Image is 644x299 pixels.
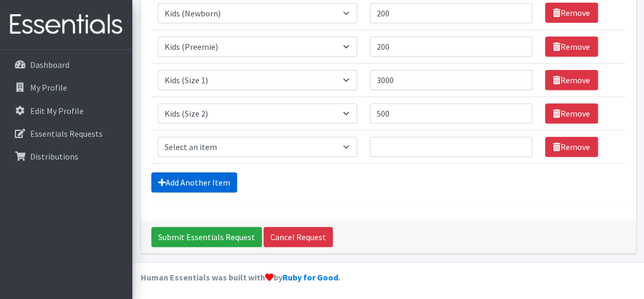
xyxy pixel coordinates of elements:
[30,151,78,162] p: Distributions
[4,54,128,75] a: Dashboard
[545,137,598,157] a: Remove
[151,227,262,247] input: Submit Essentials Request
[4,7,128,42] img: HumanEssentials
[4,123,128,144] a: Essentials Requests
[545,3,598,23] a: Remove
[545,103,598,124] a: Remove
[545,70,598,90] a: Remove
[4,146,128,167] a: Distributions
[30,128,103,139] p: Essentials Requests
[141,272,340,283] strong: Human Essentials was built with by .
[264,227,333,247] a: Cancel Request
[4,77,128,98] a: My Profile
[283,272,338,283] a: Ruby for Good
[30,59,69,70] p: Dashboard
[545,37,598,57] a: Remove
[151,172,237,192] a: Add Another Item
[30,82,67,93] p: My Profile
[4,100,128,121] a: Edit My Profile
[30,105,84,116] p: Edit My Profile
